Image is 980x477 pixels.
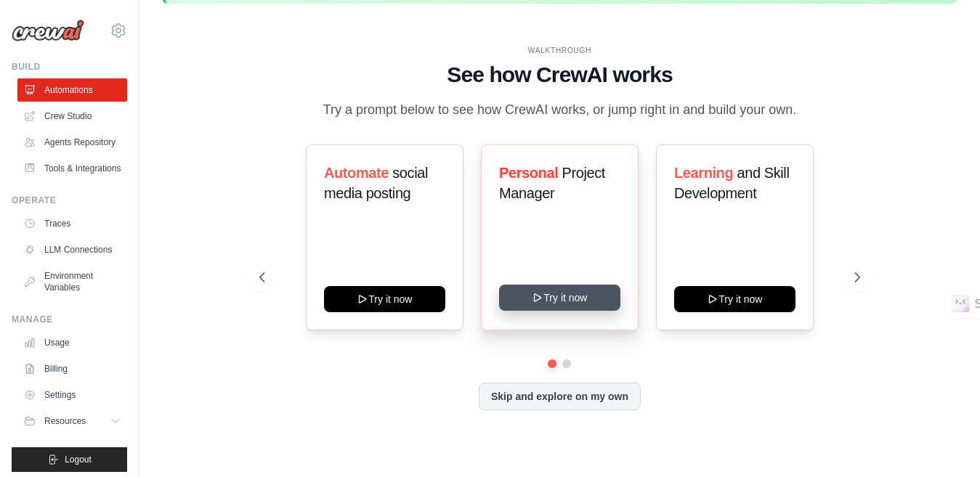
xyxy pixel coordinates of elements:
a: LLM Connections [17,238,127,261]
span: social media posting [324,165,428,201]
span: Logout [65,454,92,465]
span: and Skill Development [674,165,789,201]
button: Try it now [499,285,620,311]
button: Try it now [674,286,795,312]
button: Skip and explore on my own [479,383,641,410]
a: Settings [17,383,127,407]
div: Manage [12,314,127,325]
span: Resources [44,415,86,427]
a: Tools & Integrations [17,157,127,180]
h1: See how CrewAI works [259,62,859,88]
img: Logo [12,20,84,41]
iframe: Chat Widget [907,407,980,477]
span: Project Manager [499,165,605,201]
a: Automations [17,78,127,102]
a: Traces [17,212,127,235]
p: Try a prompt below to see how CrewAI works, or jump right in and build your own. [315,99,803,121]
div: WALKTHROUGH [259,45,859,56]
a: Usage [17,331,127,354]
div: Operate [12,195,127,206]
a: Agents Repository [17,131,127,154]
span: Personal [499,165,558,181]
div: Build [12,61,127,73]
a: Crew Studio [17,105,127,128]
button: Resources [17,409,127,433]
a: Billing [17,357,127,380]
span: Automate [324,165,389,181]
button: Logout [12,447,127,472]
button: Try it now [324,286,445,312]
a: Environment Variables [17,264,127,299]
span: Learning [674,165,733,181]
